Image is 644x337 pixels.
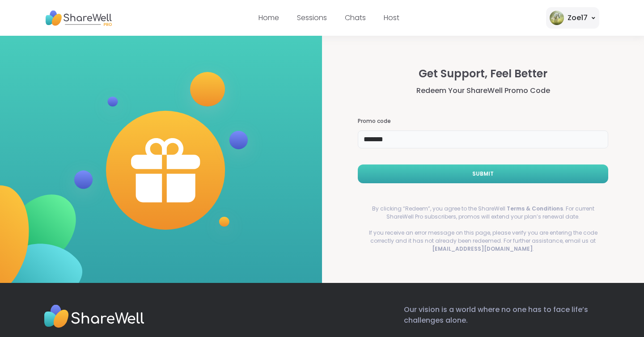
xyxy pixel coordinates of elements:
span: Submit [472,170,494,178]
p: Our vision is a world where no one has to face life’s challenges alone. [404,304,599,333]
p: By clicking “Redeem”, you agree to the ShareWell . For current ShareWell Pro subscribers, promos ... [358,205,608,221]
button: Submit [358,164,608,183]
img: ShareWell Nav Logo [45,6,112,30]
h2: Get Support, Feel Better [358,66,608,82]
p: If you receive an error message on this page, please verify you are entering the code correctly a... [358,229,608,253]
h3: Redeem Your ShareWell Promo Code [358,85,608,96]
a: Terms & Conditions [507,205,563,212]
a: Chats [345,13,366,23]
a: Host [384,13,399,23]
img: Sharewell [44,304,144,330]
a: Sessions [297,13,327,23]
div: Zoe17 [568,13,588,23]
img: Zoe17 [550,11,564,25]
h3: Promo code [358,118,608,125]
a: Home [258,13,279,23]
a: [EMAIL_ADDRESS][DOMAIN_NAME] [432,245,533,253]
